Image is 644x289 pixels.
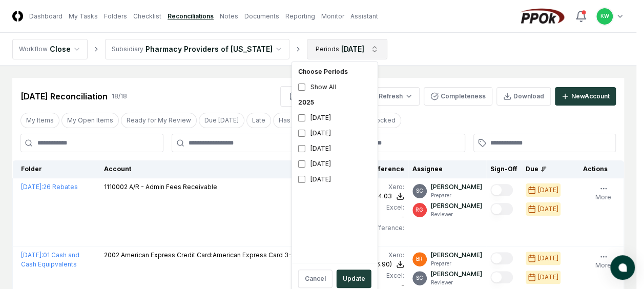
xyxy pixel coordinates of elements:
div: 2025 [294,95,376,110]
div: [DATE] [294,141,376,156]
div: [DATE] [294,110,376,126]
button: Cancel [298,270,333,288]
div: [DATE] [294,172,376,187]
div: Show All [294,79,376,95]
button: Update [337,270,371,288]
div: [DATE] [294,126,376,141]
div: [DATE] [294,156,376,172]
div: Choose Periods [294,64,376,79]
